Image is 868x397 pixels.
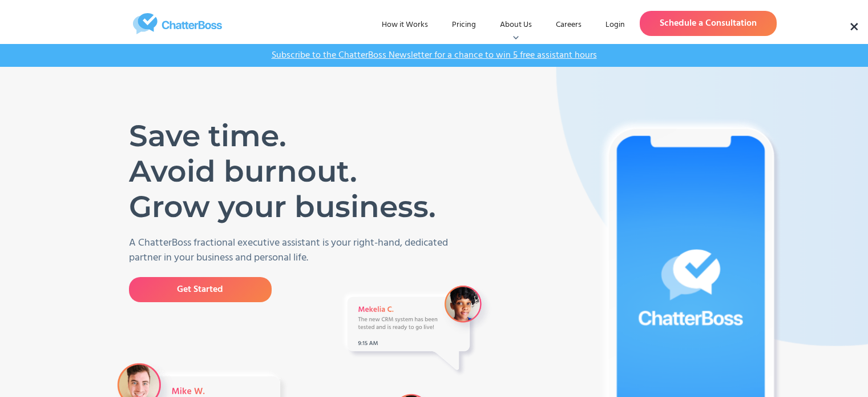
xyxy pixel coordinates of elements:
img: A Message from VA Mekelia [338,281,495,379]
a: home [92,13,263,34]
p: A ChatterBoss fractional executive assistant is your right-hand, dedicated partner in your busine... [129,236,463,266]
a: Careers [547,15,591,35]
a: Schedule a Consultation [640,11,777,36]
a: Subscribe to the ChatterBoss Newsletter for a chance to win 5 free assistant hours [266,50,603,61]
div: About Us [491,15,541,35]
a: How it Works [373,15,437,35]
div: About Us [500,19,532,31]
a: Get Started [129,277,272,302]
a: Login [596,15,634,35]
a: Pricing [443,15,485,35]
h1: Save time. Avoid burnout. Grow your business. [129,118,446,224]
